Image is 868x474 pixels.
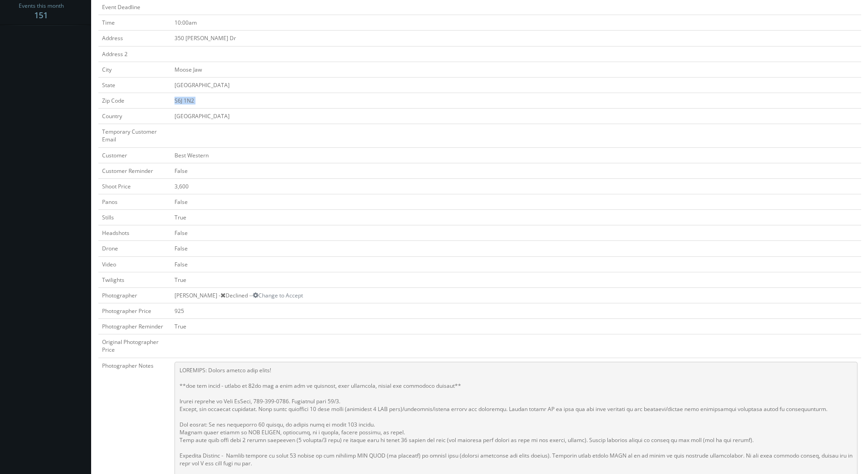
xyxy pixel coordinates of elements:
td: 350 [PERSON_NAME] Dr [171,31,861,46]
td: State [98,77,171,93]
td: Drone [98,241,171,256]
td: [GEOGRAPHIC_DATA] [171,109,861,124]
td: Shoot Price [98,178,171,194]
td: Customer [98,147,171,163]
td: [PERSON_NAME] - Declined -- [171,287,861,303]
a: Change to Accept [253,292,303,299]
td: Customer Reminder [98,163,171,178]
td: Video [98,256,171,272]
td: Address 2 [98,46,171,62]
td: 3,600 [171,178,861,194]
td: True [171,210,861,225]
td: Temporary Customer Email [98,124,171,147]
td: Country [98,109,171,124]
td: Best Western [171,147,861,163]
td: Zip Code [98,93,171,108]
td: Photographer Reminder [98,319,171,334]
td: Headshots [98,225,171,241]
td: Original Photographer Price [98,334,171,358]
td: Twilights [98,272,171,287]
td: False [171,256,861,272]
td: Photographer Price [98,303,171,318]
td: 10:00am [171,15,861,31]
td: False [171,225,861,241]
td: Stills [98,210,171,225]
td: Time [98,15,171,31]
td: S6J 1N2 [171,93,861,108]
td: True [171,319,861,334]
td: False [171,163,861,178]
td: Moose Jaw [171,62,861,77]
td: True [171,272,861,287]
td: City [98,62,171,77]
td: False [171,194,861,209]
td: Address [98,31,171,46]
strong: 151 [34,10,48,21]
span: Events this month [19,1,64,10]
td: [GEOGRAPHIC_DATA] [171,77,861,93]
td: Photographer [98,287,171,303]
td: Panos [98,194,171,209]
td: False [171,241,861,256]
td: 925 [171,303,861,318]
